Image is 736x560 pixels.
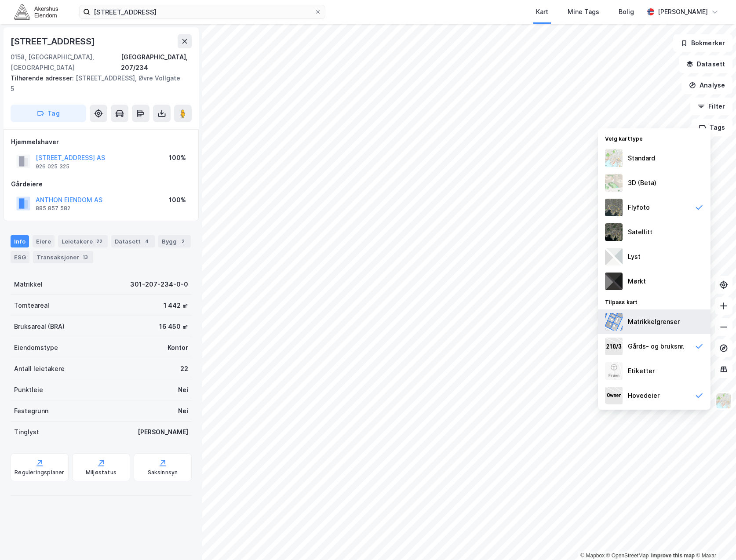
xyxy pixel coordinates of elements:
[169,195,186,205] div: 100%
[628,390,659,401] div: Hovedeier
[81,253,90,262] div: 13
[95,237,104,246] div: 22
[58,235,108,247] div: Leietakere
[580,553,605,559] a: Mapbox
[36,205,70,212] div: 885 857 582
[33,251,93,263] div: Transaksjoner
[14,279,43,290] div: Matrikkel
[33,235,55,247] div: Eiere
[168,342,188,353] div: Kontor
[138,427,188,437] div: [PERSON_NAME]
[605,199,623,216] img: Z
[628,153,655,164] div: Standard
[11,137,191,147] div: Hjemmelshaver
[179,237,187,246] div: 2
[605,248,623,265] img: luj3wr1y2y3+OchiMxRmMxRlscgabnMEmZ7DJGWxyBpucwSZnsMkZbHIGm5zBJmewyRlscgabnMEmZ7DJGWxyBpucwSZnsMkZ...
[605,362,623,380] img: Z
[178,385,188,395] div: Nei
[14,4,58,19] img: akershus-eiendom-logo.9091f326c980b4bce74ccdd9f866810c.svg
[606,553,649,559] a: OpenStreetMap
[11,105,86,122] button: Tag
[673,34,732,52] button: Bokmerker
[14,427,39,437] div: Tinglyst
[36,163,69,170] div: 926 025 325
[14,300,49,311] div: Tomteareal
[568,7,599,17] div: Mine Tags
[158,235,191,247] div: Bygg
[121,52,192,73] div: [GEOGRAPHIC_DATA], 207/234
[658,7,708,17] div: [PERSON_NAME]
[628,341,685,352] div: Gårds- og bruksnr.
[11,74,76,82] span: Tilhørende adresser:
[11,34,97,48] div: [STREET_ADDRESS]
[605,338,623,355] img: cadastreKeys.547ab17ec502f5a4ef2b.jpeg
[692,119,732,136] button: Tags
[14,406,48,416] div: Festegrunn
[180,364,188,374] div: 22
[605,149,623,167] img: Z
[628,251,641,262] div: Lyst
[598,294,710,309] div: Tilpass kart
[178,406,188,416] div: Nei
[11,52,121,73] div: 0158, [GEOGRAPHIC_DATA], [GEOGRAPHIC_DATA]
[651,553,695,559] a: Improve this map
[605,223,623,241] img: 9k=
[681,76,732,94] button: Analyse
[14,321,65,332] div: Bruksareal (BRA)
[692,518,736,560] div: Kontrollprogram for chat
[164,300,188,311] div: 1 442 ㎡
[111,235,155,247] div: Datasett
[605,313,623,331] img: cadastreBorders.cfe08de4b5ddd52a10de.jpeg
[598,130,710,146] div: Velg karttype
[628,227,652,237] div: Satellitt
[14,342,58,353] div: Eiendomstype
[605,273,623,290] img: nCdM7BzjoCAAAAAElFTkSuQmCC
[11,73,185,94] div: [STREET_ADDRESS], Øvre Vollgate 5
[628,202,650,213] div: Flyfoto
[605,174,623,192] img: Z
[14,364,65,374] div: Antall leietakere
[619,7,634,17] div: Bolig
[11,235,29,247] div: Info
[14,385,43,395] div: Punktleie
[628,178,656,188] div: 3D (Beta)
[11,251,29,263] div: ESG
[679,55,732,73] button: Datasett
[11,179,191,189] div: Gårdeiere
[605,387,623,404] img: majorOwner.b5e170eddb5c04bfeeff.jpeg
[130,279,188,290] div: 301-207-234-0-0
[628,366,655,376] div: Etiketter
[159,321,188,332] div: 16 450 ㎡
[715,393,732,409] img: Z
[628,316,680,327] div: Matrikkelgrenser
[142,237,151,246] div: 4
[692,518,736,560] iframe: Chat Widget
[90,5,314,18] input: Søk på adresse, matrikkel, gårdeiere, leietakere eller personer
[690,98,732,115] button: Filter
[148,469,178,476] div: Saksinnsyn
[536,7,548,17] div: Kart
[15,469,64,476] div: Reguleringsplaner
[169,153,186,163] div: 100%
[628,276,646,287] div: Mørkt
[86,469,117,476] div: Miljøstatus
